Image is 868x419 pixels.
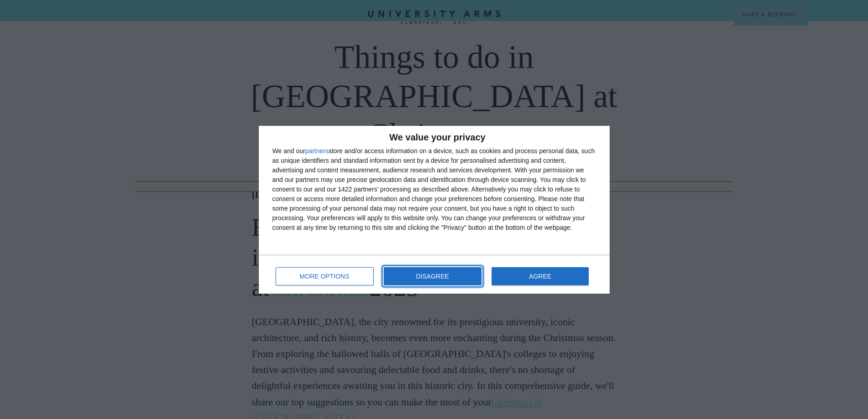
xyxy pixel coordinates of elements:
[300,273,349,279] span: MORE OPTIONS
[272,146,596,233] div: We and our store and/or access information on a device, such as cookies and process personal data...
[276,267,374,285] button: MORE OPTIONS
[384,267,482,285] button: DISAGREE
[416,273,449,279] span: DISAGREE
[305,148,329,154] button: partners
[259,126,610,294] div: qc-cmp2-ui
[529,273,551,279] span: AGREE
[272,133,596,142] h2: We value your privacy
[492,267,589,285] button: AGREE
